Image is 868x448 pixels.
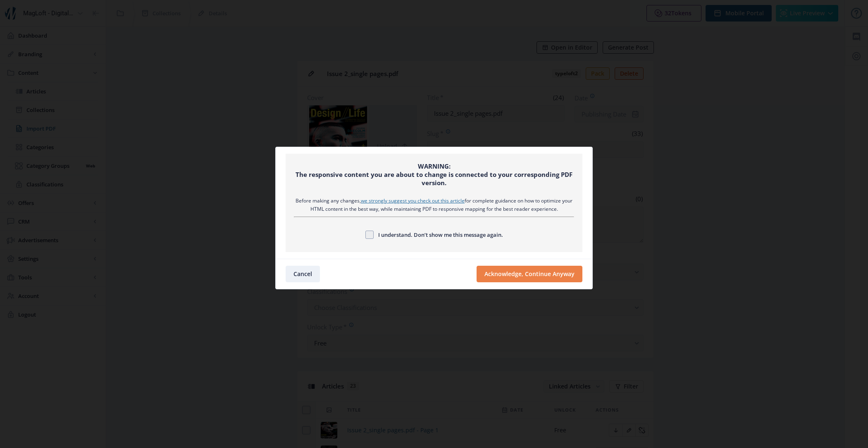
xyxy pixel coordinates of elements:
[374,230,503,240] span: I understand. Don’t show me this message again.
[294,162,574,187] div: WARNING: The responsive content you are about to change is connected to your corresponding PDF ve...
[477,266,582,282] button: Acknowledge, Continue Anyway
[286,266,320,282] button: Cancel
[361,197,465,204] a: we strongly suggest you check out this article
[294,197,574,213] div: Before making any changes, for complete guidance on how to optimize your HTML content in the best...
